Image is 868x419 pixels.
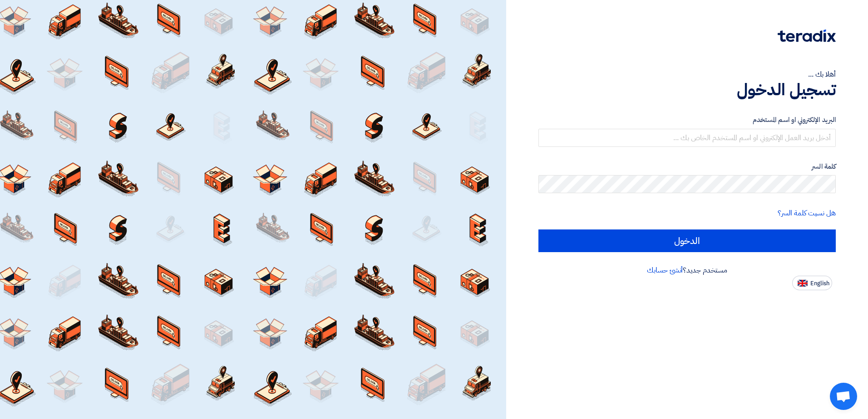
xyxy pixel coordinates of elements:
[538,115,836,125] label: البريد الإلكتروني او اسم المستخدم
[798,280,808,287] img: en-US.png
[538,265,836,276] div: مستخدم جديد؟
[538,161,836,172] label: كلمة السر
[778,29,836,42] img: Teradix logo
[792,276,832,290] button: English
[538,129,836,147] input: أدخل بريد العمل الإلكتروني او اسم المستخدم الخاص بك ...
[810,280,829,287] span: English
[647,265,683,276] a: أنشئ حسابك
[538,69,836,80] div: أهلا بك ...
[538,229,836,252] input: الدخول
[778,208,836,219] a: هل نسيت كلمة السر؟
[538,80,836,100] h1: تسجيل الدخول
[830,383,857,410] div: Open chat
